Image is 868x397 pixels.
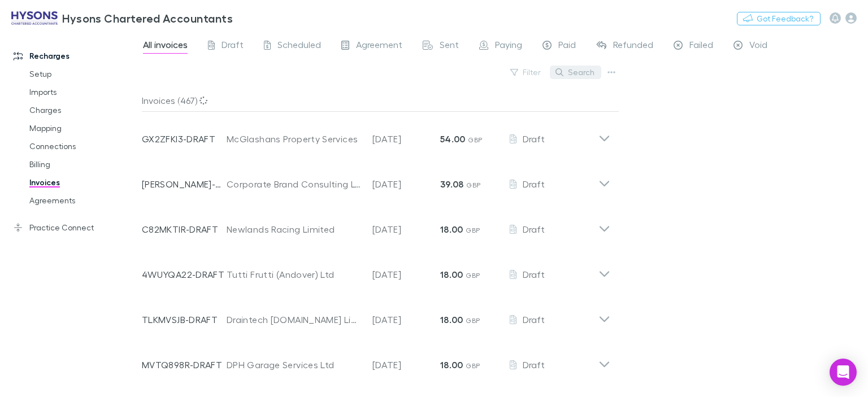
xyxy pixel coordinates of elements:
button: Got Feedback? [737,12,821,25]
span: Draft [523,178,545,189]
a: Setup [18,65,148,83]
a: Charges [18,101,148,119]
span: GBP [466,181,480,189]
div: DPH Garage Services Ltd [227,358,361,372]
div: McGlashans Property Services [227,132,361,146]
a: Agreements [18,191,148,210]
div: GX2ZFKI3-DRAFTMcGlashans Property Services[DATE]54.00 GBPDraft [133,112,619,157]
p: [DATE] [372,358,440,372]
span: GBP [466,316,480,325]
div: MVTQ898R-DRAFTDPH Garage Services Ltd[DATE]18.00 GBPDraft [133,338,619,383]
span: Sent [440,39,459,54]
span: Draft [523,133,545,144]
p: TLKMVSJB-DRAFT [142,313,227,326]
strong: 18.00 [440,224,463,235]
strong: 18.00 [440,269,463,280]
div: TLKMVSJB-DRAFTDraintech [DOMAIN_NAME] Limited[DATE]18.00 GBPDraft [133,293,619,338]
span: Draft [222,39,244,54]
span: GBP [466,226,480,234]
span: GBP [468,136,482,144]
span: Scheduled [277,39,321,54]
p: [DATE] [372,177,440,191]
a: Imports [18,83,148,101]
strong: 18.00 [440,359,463,370]
span: All invoices [143,39,188,54]
span: Paying [495,39,522,54]
a: Invoices [18,173,148,191]
div: [PERSON_NAME]-0086Corporate Brand Consulting Ltd[DATE]39.08 GBPDraft [133,157,619,202]
span: Void [749,39,767,54]
span: Draft [523,269,545,280]
p: [DATE] [372,313,440,326]
span: Paid [558,39,576,54]
img: Hysons Chartered Accountants's Logo [11,11,58,25]
strong: 54.00 [440,133,466,145]
div: Newlands Racing Limited [227,223,361,236]
strong: 39.08 [440,178,464,190]
button: Search [550,66,601,79]
a: Hysons Chartered Accountants [5,5,240,32]
span: Draft [523,224,545,234]
button: Filter [505,66,548,79]
span: GBP [466,271,480,280]
span: Draft [523,314,545,325]
a: Recharges [2,47,148,65]
span: Refunded [613,39,653,54]
div: Draintech [DOMAIN_NAME] Limited [227,313,361,326]
a: Mapping [18,119,148,137]
span: Agreement [356,39,402,54]
span: Failed [689,39,713,54]
p: [DATE] [372,132,440,146]
span: Draft [523,359,545,370]
div: Open Intercom Messenger [830,359,857,386]
p: GX2ZFKI3-DRAFT [142,132,227,146]
span: GBP [466,361,480,370]
a: Practice Connect [2,219,148,237]
div: C82MKTIR-DRAFTNewlands Racing Limited[DATE]18.00 GBPDraft [133,202,619,247]
div: Corporate Brand Consulting Ltd [227,177,361,191]
p: [PERSON_NAME]-0086 [142,177,227,191]
strong: 18.00 [440,314,463,325]
h3: Hysons Chartered Accountants [62,11,233,25]
p: 4WUYQA22-DRAFT [142,268,227,281]
a: Connections [18,137,148,155]
p: C82MKTIR-DRAFT [142,223,227,236]
a: Billing [18,155,148,173]
p: [DATE] [372,268,440,281]
div: 4WUYQA22-DRAFTTutti Frutti (Andover) Ltd[DATE]18.00 GBPDraft [133,247,619,293]
div: Tutti Frutti (Andover) Ltd [227,268,361,281]
p: MVTQ898R-DRAFT [142,358,227,372]
p: [DATE] [372,223,440,236]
